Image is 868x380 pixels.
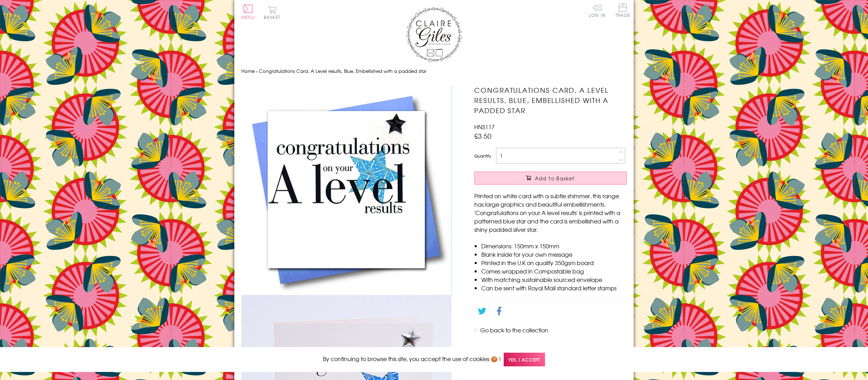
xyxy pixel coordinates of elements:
[481,250,627,258] li: Blank inside for your own message
[256,68,257,74] span: ›
[615,4,630,19] a: Trade
[481,242,627,250] li: Dimensions: 150mm x 150mm
[241,85,452,295] img: Congratulations Card, A Level results, Blue, Embellished with a padded star
[259,68,426,74] span: Congratulations Card, A Level results, Blue, Embellished with a padded star
[474,153,491,159] label: Quantity
[406,7,462,62] img: Claire Giles Greetings Cards
[262,6,282,19] button: Basket
[481,275,627,284] li: With matching sustainable sourced envelope
[474,85,627,115] h1: Congratulations Card, A Level results, Blue, Embellished with a padded star
[241,64,627,78] nav: breadcrumbs
[481,258,627,267] li: Printed in the U.K on quality 350gsm board
[241,14,255,20] span: Menu
[481,284,627,292] li: Can be sent with Royal Mail standard letter stamps
[589,4,606,17] a: Log In
[504,353,545,366] span: Yes, I accept
[474,192,627,234] p: Printed on white card with a subtle shimmer, this range has large graphics and beautiful embellis...
[241,68,255,74] a: Home
[535,175,575,182] span: Add to Basket
[241,5,255,19] button: Menu
[481,267,627,275] li: Comes wrapped in Compostable bag
[474,123,495,131] span: HNS117
[474,131,491,141] span: £3.50
[615,4,630,17] span: Trade
[474,172,627,185] button: Add to Basket
[480,326,548,334] a: Go back to the collection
